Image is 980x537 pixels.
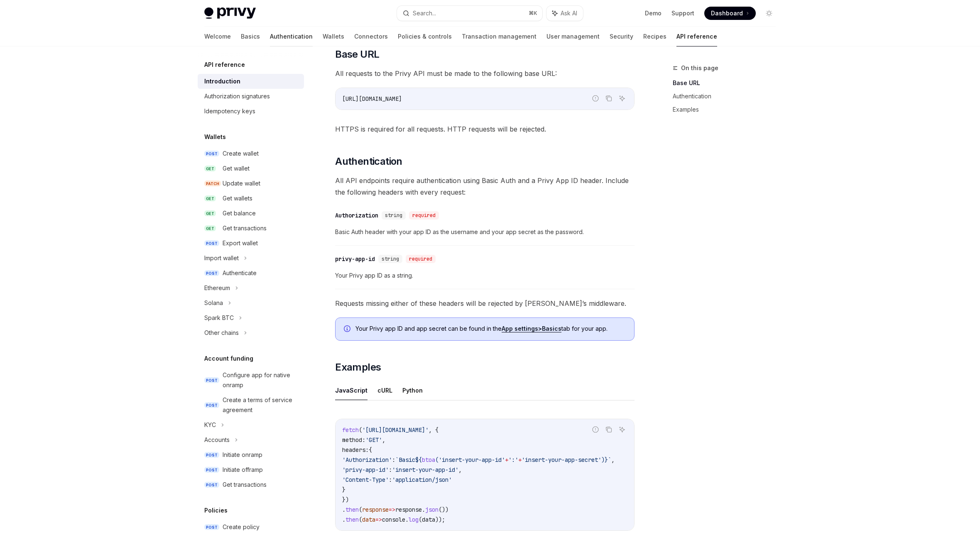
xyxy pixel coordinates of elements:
[673,90,782,103] a: Authentication
[198,368,304,393] a: POSTConfigure app for native onramp
[223,268,257,278] div: Authenticate
[711,9,743,17] span: Dashboard
[561,9,577,17] span: Ask AI
[204,132,226,142] h5: Wallets
[344,325,352,334] svg: Info
[342,496,349,503] span: })
[204,195,216,202] span: GET
[365,436,382,444] span: 'GET'
[204,240,219,247] span: POST
[704,7,756,20] a: Dashboard
[762,7,776,20] button: Toggle dark mode
[198,221,304,236] a: GETGet transactions
[323,27,344,46] a: Wallets
[603,93,614,104] button: Copy the contents from the code block
[382,436,385,444] span: ,
[204,210,216,217] span: GET
[204,505,228,515] h5: Policies
[223,370,299,390] div: Configure app for native onramp
[198,176,304,191] a: PATCHUpdate wallet
[382,516,405,523] span: console
[204,253,239,263] div: Import wallet
[335,361,381,374] span: Examples
[377,381,392,400] button: cURL
[198,161,304,176] a: GETGet wallet
[223,465,263,475] div: Initiate offramp
[681,63,718,73] span: On this page
[223,149,259,159] div: Create wallet
[429,426,439,434] span: , {
[345,506,359,513] span: then
[522,456,601,464] span: 'insert-your-app-secret'
[397,6,542,21] button: Search...⌘K
[198,89,304,104] a: Authorization signatures
[342,95,402,103] span: [URL][DOMAIN_NAME]
[643,27,666,46] a: Recipes
[603,424,614,435] button: Copy the contents from the code block
[392,476,452,483] span: 'application/json'
[223,223,267,233] div: Get transactions
[439,456,505,464] span: 'insert-your-app-id'
[395,456,415,464] span: `Basic
[204,181,221,187] span: PATCH
[223,208,256,218] div: Get balance
[198,266,304,281] a: POSTAuthenticate
[204,283,230,293] div: Ethereum
[611,456,615,464] span: ,
[395,506,422,513] span: response
[505,456,508,464] span: +
[204,91,270,101] div: Authorization signatures
[335,227,635,237] span: Basic Auth header with your app ID as the username and your app secret as the password.
[204,270,219,276] span: POST
[335,381,367,400] button: JavaScript
[508,456,518,464] span: ':'
[204,298,223,308] div: Solana
[409,211,439,220] div: required
[402,381,423,400] button: Python
[342,506,345,513] span: .
[419,516,422,523] span: (
[362,426,429,434] span: '[URL][DOMAIN_NAME]'
[462,27,537,46] a: Transaction management
[335,271,635,281] span: Your Privy app ID as a string.
[425,506,439,513] span: json
[590,424,601,435] button: Report incorrect code
[198,520,304,535] a: POSTCreate policy
[270,27,313,46] a: Authentication
[204,166,216,172] span: GET
[405,516,409,523] span: .
[406,255,436,263] div: required
[204,328,239,338] div: Other chains
[673,103,782,116] a: Examples
[422,506,425,513] span: .
[342,476,389,483] span: 'Content-Type'
[335,155,402,168] span: Authentication
[223,164,250,173] div: Get wallet
[198,191,304,206] a: GETGet wallets
[204,313,234,323] div: Spark BTC
[204,377,219,383] span: POST
[355,325,626,333] span: Your Privy app ID and app secret can be found in the tab for your app.
[369,446,372,454] span: {
[204,76,240,86] div: Introduction
[546,6,583,21] button: Ask AI
[422,456,435,464] span: btoa
[335,211,378,220] div: Authorization
[204,524,219,530] span: POST
[362,506,389,513] span: response
[223,480,267,490] div: Get transactions
[354,27,388,46] a: Connectors
[385,212,402,219] span: string
[198,447,304,462] a: POSTInitiate onramp
[518,456,522,464] span: +
[546,27,600,46] a: User management
[435,516,445,523] span: ));
[204,7,256,19] img: light logo
[605,456,608,464] span: }
[673,76,782,90] a: Base URL
[204,420,216,430] div: KYC
[601,456,605,464] span: )
[392,456,395,464] span: :
[204,27,231,46] a: Welcome
[204,225,216,232] span: GET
